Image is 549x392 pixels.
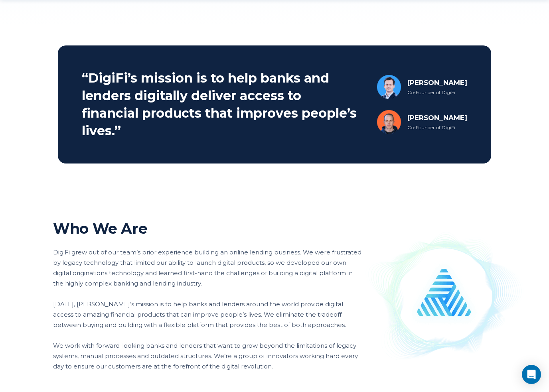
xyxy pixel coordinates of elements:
h2: Who We Are [53,219,362,238]
div: Co-Founder of DigiFi [407,89,467,96]
div: Co-Founder of DigiFi [407,124,467,131]
img: Joshua Jersey Avatar [377,75,401,99]
h2: “DigiFi’s mission is to help banks and lenders digitally deliver access to financial products tha... [82,69,359,140]
img: Brad Vanderstarren Avatar [377,110,401,134]
p: We work with forward-looking banks and lenders that want to grow beyond the limitations of legacy... [53,341,362,372]
p: [DATE], [PERSON_NAME]’s mission is to help banks and lenders around the world provide digital acc... [53,299,362,330]
div: Open Intercom Messenger [522,365,541,384]
p: DigiFi grew out of our team’s prior experience building an online lending business. We were frust... [53,247,362,289]
div: [PERSON_NAME] [407,113,467,122]
div: [PERSON_NAME] [407,78,467,87]
img: About Us Illustration [362,219,527,372]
